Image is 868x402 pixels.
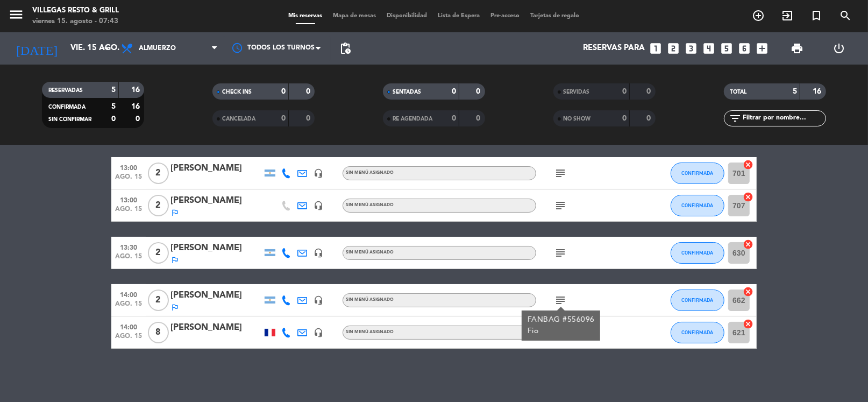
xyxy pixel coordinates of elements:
i: cancel [743,192,753,202]
strong: 0 [622,88,627,95]
div: [PERSON_NAME] [170,288,262,302]
i: subject [554,246,567,259]
i: arrow_drop_down [100,42,113,55]
span: Mis reservas [283,13,328,19]
i: exit_to_app [781,9,794,22]
span: RESERVADAS [48,88,83,93]
button: CONFIRMADA [671,195,724,216]
span: 2 [148,242,169,264]
span: Almuerzo [139,45,176,52]
span: ago. 15 [115,253,142,265]
span: NO SHOW [563,116,590,122]
i: headset_mic [314,328,323,337]
span: print [791,42,804,55]
span: 13:00 [115,161,142,173]
i: headset_mic [314,168,323,178]
span: CONFIRMADA [48,104,86,110]
input: Filtrar por nombre... [742,112,826,124]
strong: 0 [281,115,286,122]
div: [PERSON_NAME] [170,194,262,208]
span: Sin menú asignado [346,171,394,175]
strong: 5 [111,86,116,94]
i: subject [554,294,567,307]
span: SENTADAS [393,89,421,95]
i: headset_mic [314,295,323,305]
strong: 0 [622,115,627,122]
strong: 0 [646,115,653,122]
span: Sin menú asignado [346,330,394,334]
i: turned_in_not [810,9,823,22]
strong: 0 [111,115,116,123]
i: cancel [743,239,753,250]
span: SIN CONFIRMAR [48,117,91,122]
span: 14:00 [115,288,142,300]
strong: 0 [452,115,456,122]
button: CONFIRMADA [671,163,724,184]
div: [PERSON_NAME] [170,241,262,255]
span: Sin menú asignado [346,250,394,255]
span: Disponibilidad [382,13,433,19]
span: 14:00 [115,320,142,333]
span: RE AGENDADA [393,116,432,122]
span: Sin menú asignado [346,203,394,207]
span: Mapa de mesas [328,13,382,19]
span: CANCELADA [222,116,255,122]
strong: 0 [646,88,653,95]
span: 2 [148,290,169,311]
i: cancel [743,159,753,170]
strong: 0 [306,115,312,122]
span: TOTAL [730,89,747,95]
span: 13:30 [115,241,142,253]
i: add_box [755,41,769,55]
i: [DATE] [8,37,65,60]
button: CONFIRMADA [671,290,724,311]
i: outlined_flag [170,208,179,217]
button: CONFIRMADA [671,322,724,343]
span: ago. 15 [115,333,142,345]
i: add_circle_outline [752,9,765,22]
span: CONFIRMADA [682,329,714,335]
span: Pre-acceso [486,13,525,19]
i: search [839,9,852,22]
i: power_settings_new [833,42,845,55]
button: CONFIRMADA [671,242,724,264]
i: looks_two [666,41,680,55]
span: Reservas para [583,44,645,53]
i: subject [554,167,567,180]
div: viernes 15. agosto - 07:43 [32,16,119,27]
span: Tarjetas de regalo [525,13,585,19]
i: headset_mic [314,201,323,210]
strong: 5 [793,88,797,95]
span: CONFIRMADA [682,297,714,303]
span: Lista de Espera [433,13,486,19]
i: outlined_flag [170,256,179,264]
i: subject [554,199,567,212]
span: CONFIRMADA [682,202,714,208]
i: looks_one [649,41,663,55]
span: 13:00 [115,193,142,206]
span: ago. 15 [115,206,142,218]
strong: 16 [131,103,142,110]
span: SERVIDAS [563,89,589,95]
strong: 0 [476,88,482,95]
i: cancel [743,286,753,297]
i: looks_4 [702,41,716,55]
i: looks_6 [737,41,751,55]
div: FANBAG #556096 Fio [528,314,595,337]
div: [PERSON_NAME] [170,161,262,175]
i: filter_list [729,112,742,125]
strong: 0 [476,115,482,122]
div: Villegas Resto & Grill [32,5,119,16]
span: 2 [148,195,169,216]
i: cancel [743,319,753,329]
i: outlined_flag [170,303,179,312]
span: Sin menú asignado [346,298,394,302]
strong: 0 [281,88,286,95]
strong: 16 [131,86,142,94]
i: headset_mic [314,248,323,258]
strong: 16 [813,88,823,95]
span: CHECK INS [222,89,252,95]
span: ago. 15 [115,173,142,186]
i: looks_5 [720,41,734,55]
div: LOG OUT [819,32,860,65]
